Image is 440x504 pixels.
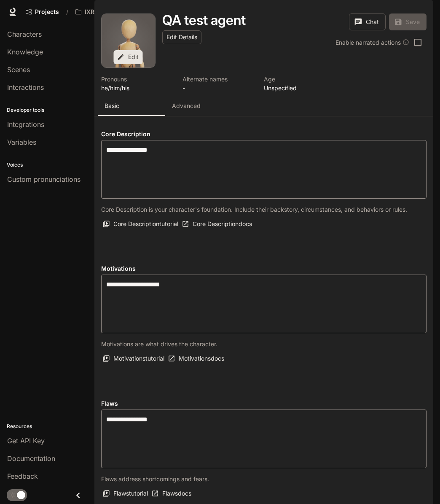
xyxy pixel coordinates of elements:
button: Open workspace menu [72,3,137,20]
h4: Flaws [101,399,427,408]
h1: QA test agent [162,12,246,28]
p: Pronouns [101,75,172,84]
button: Motivationstutorial [101,352,166,366]
a: Flawsdocs [150,487,193,501]
button: Open character details dialog [264,75,335,92]
button: Chat [349,13,386,30]
h4: Motivations [101,264,427,273]
a: Core Descriptiondocs [180,217,254,231]
button: Flawstutorial [101,487,150,501]
p: Age [264,75,335,84]
button: Edit [114,50,143,64]
p: - [182,84,254,92]
p: Flaws address shortcomings and fears. [101,475,209,483]
p: Core Description is your character's foundation. Include their backstory, circumstances, and beha... [101,205,407,214]
p: Advanced [172,102,201,110]
p: Motivations are what drives the character. [101,340,217,348]
div: Flaws [101,410,427,468]
button: Open character details dialog [162,13,246,27]
button: Open character details dialog [182,75,254,92]
span: Projects [35,8,59,16]
div: Enable narrated actions [335,38,409,47]
button: Open character details dialog [101,75,172,92]
a: Motivationsdocs [166,352,226,366]
a: Go to projects [22,3,63,20]
button: Open character avatar dialog [102,14,155,67]
div: Avatar image [102,14,155,67]
p: IXR_AI_DEMO [85,8,124,16]
h4: Core Description [101,130,427,138]
button: Edit Details [162,30,201,44]
p: Basic [105,102,119,110]
button: Core Descriptiontutorial [101,217,180,231]
p: Unspecified [264,84,335,92]
div: label [101,140,427,199]
p: he/him/his [101,84,172,92]
div: / [63,8,72,16]
p: Alternate names [182,75,254,84]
